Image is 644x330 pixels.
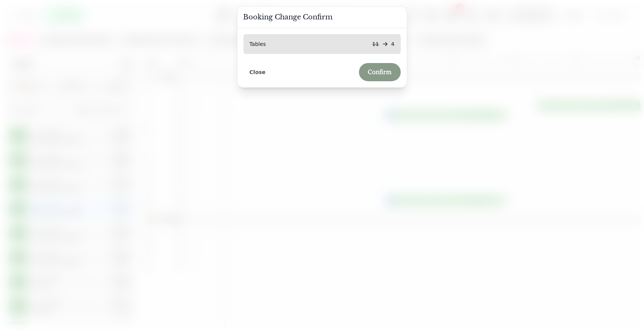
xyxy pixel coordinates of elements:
[244,13,401,22] h3: Booking Change Confirm
[244,67,272,77] button: Close
[359,63,401,81] button: Confirm
[250,69,266,75] span: Close
[250,40,266,48] p: Tables
[391,40,395,48] p: 4
[368,69,392,75] span: Confirm
[372,40,379,48] p: 11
